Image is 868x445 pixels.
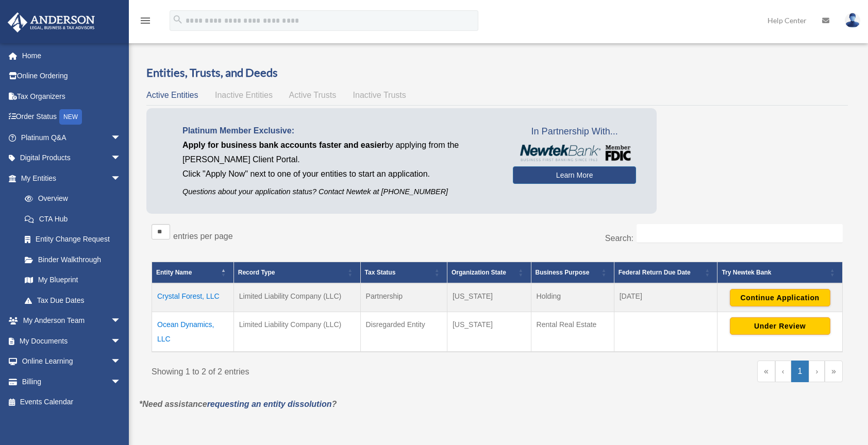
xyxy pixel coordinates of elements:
i: search [172,14,183,25]
a: Overview [14,189,126,209]
img: User Pic [845,13,860,28]
span: arrow_drop_down [111,371,131,392]
td: Limited Liability Company (LLC) [233,283,360,312]
a: Tax Due Dates [14,290,131,311]
span: Record Type [238,269,275,276]
a: menu [139,18,152,27]
label: entries per page [173,232,233,241]
i: menu [139,14,152,27]
a: Tax Organizers [7,86,137,107]
a: Events Calendar [7,392,137,413]
a: Digital Productsarrow_drop_down [7,148,137,168]
th: Try Newtek Bank : Activate to sort [717,262,843,284]
a: My Anderson Teamarrow_drop_down [7,311,137,331]
a: First [757,361,775,382]
a: Learn More [513,166,636,184]
a: My Documentsarrow_drop_down [7,331,137,351]
a: Home [7,45,137,66]
td: [US_STATE] [447,283,531,312]
span: In Partnership With... [513,124,636,140]
a: Billingarrow_drop_down [7,371,137,392]
span: arrow_drop_down [111,351,131,372]
a: requesting an entity dissolution [207,400,332,408]
a: Last [825,361,843,382]
div: Showing 1 to 2 of 2 entries [152,361,490,379]
span: Federal Return Due Date [619,269,691,276]
a: Online Learningarrow_drop_down [7,351,137,372]
span: Organization State [452,269,506,276]
p: by applying from the [PERSON_NAME] Client Portal. [182,138,497,167]
p: Click "Apply Now" next to one of your entities to start an application. [182,167,497,181]
th: Record Type: Activate to sort [233,262,360,284]
td: Disregarded Entity [360,312,447,352]
span: arrow_drop_down [111,148,131,169]
a: Previous [775,361,791,382]
p: Questions about your application status? Contact Newtek at [PHONE_NUMBER] [182,185,497,198]
a: Binder Walkthrough [14,249,131,270]
a: My Blueprint [14,270,131,290]
a: Next [809,361,825,382]
span: Inactive Entities [215,91,273,99]
span: Business Purpose [536,269,590,276]
th: Federal Return Due Date: Activate to sort [614,262,717,284]
button: Under Review [730,317,830,335]
span: Inactive Trusts [353,91,406,99]
a: Entity Change Request [14,229,131,250]
td: Ocean Dynamics, LLC [152,312,234,352]
span: Active Trusts [289,91,337,99]
span: arrow_drop_down [111,168,131,189]
td: [DATE] [614,283,717,312]
div: Try Newtek Bank [722,266,827,279]
span: Apply for business bank accounts faster and easier [182,141,385,149]
td: Holding [531,283,614,312]
td: Rental Real Estate [531,312,614,352]
td: Limited Liability Company (LLC) [233,312,360,352]
th: Organization State: Activate to sort [447,262,531,284]
td: [US_STATE] [447,312,531,352]
img: Anderson Advisors Platinum Portal [5,12,98,32]
td: Crystal Forest, LLC [152,283,234,312]
img: NewtekBankLogoSM.png [518,145,631,161]
a: My Entitiesarrow_drop_down [7,168,131,189]
span: Entity Name [156,269,192,276]
a: 1 [791,361,809,382]
a: Platinum Q&Aarrow_drop_down [7,127,137,148]
th: Business Purpose: Activate to sort [531,262,614,284]
div: NEW [59,109,82,125]
a: CTA Hub [14,209,131,229]
p: Platinum Member Exclusive: [182,124,497,138]
em: *Need assistance ? [139,400,337,408]
th: Entity Name: Activate to invert sorting [152,262,234,284]
span: arrow_drop_down [111,311,131,332]
h3: Entities, Trusts, and Deeds [146,65,848,81]
th: Tax Status: Activate to sort [360,262,447,284]
span: arrow_drop_down [111,331,131,352]
label: Search: [605,234,633,243]
td: Partnership [360,283,447,312]
span: arrow_drop_down [111,127,131,148]
a: Order StatusNEW [7,107,137,128]
button: Continue Application [730,289,830,306]
span: Tax Status [365,269,396,276]
span: Active Entities [146,91,198,99]
a: Online Ordering [7,66,137,87]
